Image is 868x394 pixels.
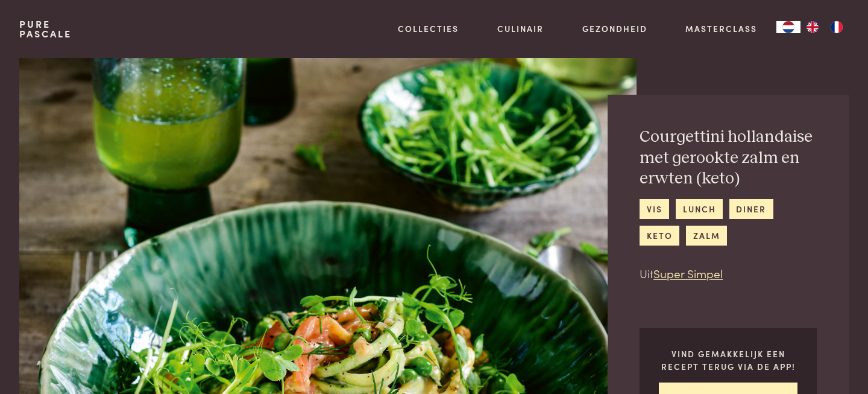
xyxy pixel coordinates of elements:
[19,19,72,39] a: PurePascale
[686,226,727,246] a: zalm
[640,265,817,282] p: Uit
[776,21,800,33] a: NL
[640,226,679,246] a: keto
[497,22,544,35] a: Culinair
[582,22,647,35] a: Gezondheid
[800,21,825,33] a: EN
[676,199,723,219] a: lunch
[729,199,773,219] a: diner
[640,127,817,189] h2: Courgettini hollandaise met gerookte zalm en erwten (keto)
[776,21,849,33] aside: Language selected: Nederlands
[653,265,723,281] a: Super Simpel
[825,21,849,33] a: FR
[776,21,800,33] div: Language
[640,199,669,219] a: vis
[800,21,849,33] ul: Language list
[685,22,757,35] a: Masterclass
[398,22,459,35] a: Collecties
[659,348,797,372] p: Vind gemakkelijk een recept terug via de app!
